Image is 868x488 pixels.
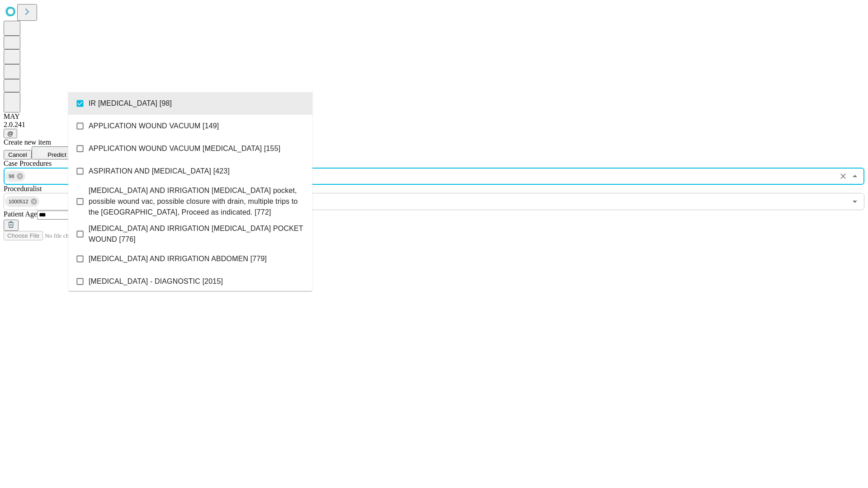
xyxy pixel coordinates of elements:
[4,129,17,138] button: @
[89,185,305,218] span: [MEDICAL_DATA] AND IRRIGATION [MEDICAL_DATA] pocket, possible wound vac, possible closure with dr...
[4,185,42,192] span: Proceduralist
[849,195,861,208] button: Open
[5,171,25,182] div: 98
[89,143,280,154] span: APPLICATION WOUND VACUUM [MEDICAL_DATA] [155]
[89,276,223,287] span: [MEDICAL_DATA] - DIAGNOSTIC [2015]
[5,196,39,207] div: 1000512
[89,166,230,177] span: ASPIRATION AND [MEDICAL_DATA] [423]
[47,151,66,158] span: Predict
[5,197,32,207] span: 1000512
[8,151,27,158] span: Cancel
[4,121,864,129] div: 2.0.241
[89,121,219,131] span: APPLICATION WOUND VACUUM [149]
[89,223,305,245] span: [MEDICAL_DATA] AND IRRIGATION [MEDICAL_DATA] POCKET WOUND [776]
[4,138,51,146] span: Create new item
[849,170,861,183] button: Close
[5,171,18,182] span: 98
[89,98,172,109] span: IR [MEDICAL_DATA] [98]
[4,210,37,218] span: Patient Age
[7,130,14,137] span: @
[4,160,52,167] span: Scheduled Procedure
[4,113,864,121] div: MAY
[32,146,73,160] button: Predict
[4,150,32,160] button: Cancel
[837,170,849,183] button: Clear
[89,253,267,264] span: [MEDICAL_DATA] AND IRRIGATION ABDOMEN [779]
